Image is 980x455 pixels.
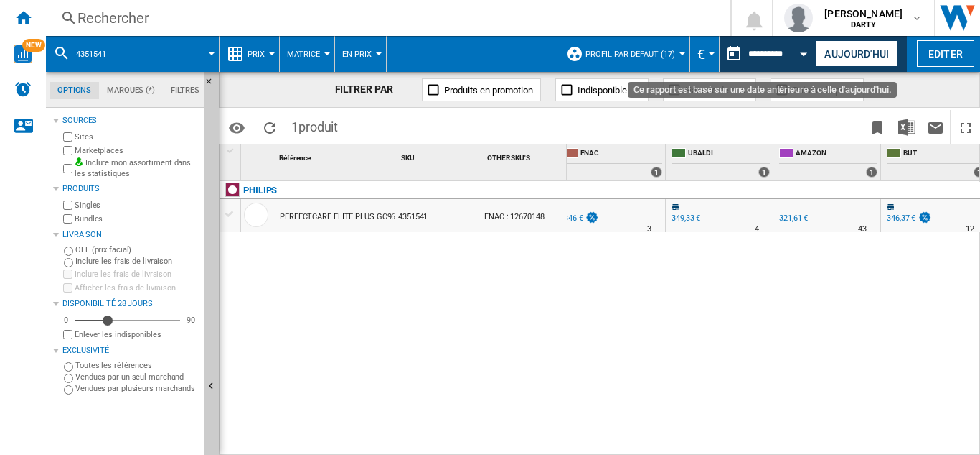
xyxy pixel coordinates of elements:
[487,154,530,162] span: OTHER SKU'S
[564,213,583,223] div: 346 €
[63,330,72,339] input: Afficher les frais de livraison
[63,132,72,142] input: Sites
[75,372,199,382] label: Vendues par un seul marchand
[75,313,180,328] md-slider: Disponibilité
[824,6,903,21] span: [PERSON_NAME]
[921,110,950,144] button: Envoyer ce rapport par email
[63,201,72,210] input: Singles
[63,283,72,293] input: Afficher les frais de livraison
[562,211,599,226] div: 346 €
[53,36,212,72] div: 4351541
[77,8,693,28] div: Rechercher
[64,362,73,372] input: Toutes les références
[63,270,72,279] input: Inclure les frais de livraison
[75,256,199,267] label: Inclure les frais de livraison
[784,4,813,32] img: profile.jpg
[62,298,199,310] div: Disponibilité 28 Jours
[64,258,73,267] input: Inclure les frais de livraison
[566,36,682,72] div: Profil par défaut (17)
[444,85,533,96] span: Produits en promotion
[76,36,121,72] button: 4351541
[555,78,649,101] button: Indisponible
[758,167,770,178] div: 1 offers sold by UBALDI
[204,72,222,98] button: Masquer
[484,144,567,167] div: Sort None
[75,132,199,142] label: Sites
[64,374,73,383] input: Vendues par un seul marchand
[755,222,759,236] div: Délai de livraison : 4 jours
[75,282,199,293] label: Afficher les frais de livraison
[669,211,700,226] div: 349,33 €
[481,199,567,232] div: FNAC : 12670148
[64,247,73,256] input: OFF (prix facial)
[62,345,199,357] div: Exclusivité
[248,50,265,59] span: Prix
[688,148,770,160] span: UBALDI
[22,39,45,52] span: NEW
[50,82,99,99] md-tab-item: Options
[697,47,705,62] span: €
[580,148,662,160] span: FNAC
[776,144,880,180] div: AMAZON 1 offers sold by AMAZON
[276,144,395,167] div: Référence Sort None
[284,110,345,140] span: 1
[796,148,877,160] span: AMAZON
[685,85,745,96] span: Hausse de prix
[62,115,199,127] div: Sources
[663,78,756,101] button: Hausse de prix
[342,36,379,72] button: En Prix
[951,110,980,144] button: Plein écran
[75,200,199,211] label: Singles
[791,39,817,65] button: Open calendar
[243,182,277,199] div: Cliquez pour filtrer sur cette marque
[335,83,408,97] div: FILTRER PAR
[771,78,864,101] button: Baisse de prix
[669,144,773,180] div: UBALDI 1 offers sold by UBALDI
[720,40,748,68] button: md-calendar
[75,383,199,394] label: Vendues par plusieurs marchands
[63,214,72,224] input: Bundles
[672,213,700,223] div: 349,33 €
[280,201,425,234] div: PERFECTCARE ELITE PLUS GC968280 OR
[966,222,974,236] div: Délai de livraison : 12 jours
[75,213,199,224] label: Bundles
[227,36,272,72] div: Prix
[248,36,272,72] button: Prix
[561,144,665,180] div: FNAC 1 offers sold by FNAC
[918,211,932,224] img: promotionV3.png
[887,213,915,223] div: 346,37 €
[255,110,284,144] button: Recharger
[342,50,372,59] span: En Prix
[585,211,599,224] img: promotionV3.png
[244,144,273,167] div: Sort None
[697,36,712,72] div: €
[398,144,481,167] div: SKU Sort None
[99,82,163,99] md-tab-item: Marques (*)
[815,40,898,67] button: Aujourd'hui
[484,144,567,167] div: OTHER SKU'S Sort None
[63,146,72,155] input: Marketplaces
[163,82,207,99] md-tab-item: Filtres
[75,329,199,340] label: Enlever les indisponibles
[585,50,675,59] span: Profil par défaut (17)
[777,211,808,226] div: 321,61 €
[75,145,199,156] label: Marketplaces
[917,40,974,67] button: Editer
[422,78,541,101] button: Produits en promotion
[401,154,415,162] span: SKU
[585,36,682,72] button: Profil par défaut (17)
[690,36,720,72] md-menu: Currency
[298,119,338,134] span: produit
[398,144,481,167] div: Sort None
[898,119,915,136] img: excel-24x24.png
[75,269,199,280] label: Inclure les frais de livraison
[395,199,481,232] div: 4351541
[858,222,867,236] div: Délai de livraison : 43 jours
[62,183,199,195] div: Produits
[793,85,849,96] span: Baisse de prix
[287,36,327,72] button: Matrice
[64,385,73,395] input: Vendues par plusieurs marchands
[720,36,812,72] div: Ce rapport est basé sur une date antérieure à celle d'aujourd'hui.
